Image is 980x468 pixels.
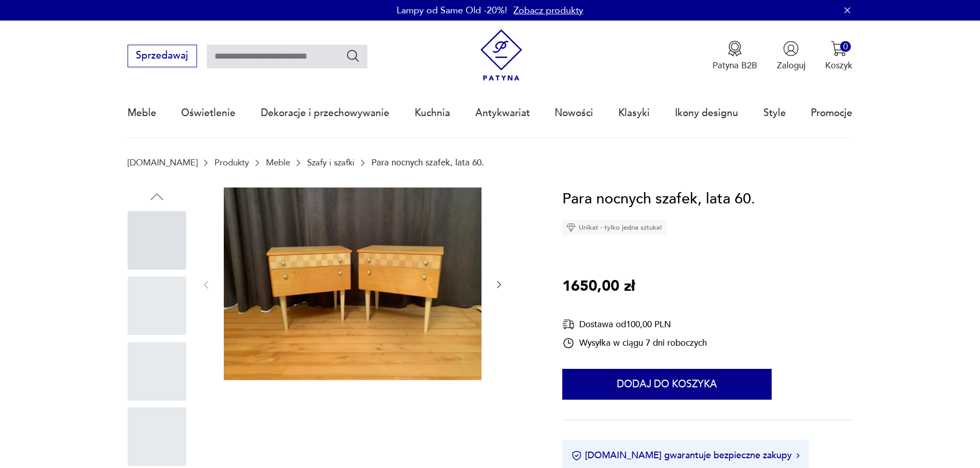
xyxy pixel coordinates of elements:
[513,4,583,17] a: Zobacz produkty
[572,451,582,461] img: Ikona certyfikatu
[712,60,757,71] p: Patyna B2B
[796,453,799,458] img: Ikona strzałki w prawo
[825,60,852,71] p: Koszyk
[128,89,156,137] a: Meble
[266,158,290,167] a: Meble
[128,45,197,67] button: Sprzedawaj
[224,188,482,381] img: Zdjęcie produktu Para nocnych szafek, lata 60.
[562,318,707,331] div: Dostawa od 100,00 PLN
[128,158,198,167] a: [DOMAIN_NAME]
[555,89,593,137] a: Nowości
[783,41,799,57] img: Ikonka użytkownika
[566,223,576,232] img: Ikona diamentu
[562,220,666,235] div: Unikat - tylko jedna sztuka!
[562,369,772,400] button: Dodaj do koszyka
[181,89,236,137] a: Oświetlenie
[840,41,851,52] div: 0
[562,188,755,211] h1: Para nocnych szafek, lata 60.
[572,449,799,462] button: [DOMAIN_NAME] gwarantuje bezpieczne zakupy
[128,52,197,61] a: Sprzedawaj
[675,89,738,137] a: Ikony designu
[346,48,361,63] button: Szukaj
[712,41,757,71] button: Patyna B2B
[811,89,852,137] a: Promocje
[397,4,507,17] p: Lampy od Same Old -20%!
[825,41,852,71] button: 0Koszyk
[475,89,530,137] a: Antykwariat
[415,89,450,137] a: Kuchnia
[777,41,806,71] button: Zaloguj
[727,41,743,57] img: Ikona medalu
[371,158,484,167] p: Para nocnych szafek, lata 60.
[712,41,757,71] a: Ikona medaluPatyna B2B
[831,41,847,57] img: Ikona koszyka
[618,89,650,137] a: Klasyki
[261,89,389,137] a: Dekoracje i przechowywanie
[562,275,635,298] p: 1650,00 zł
[307,158,354,167] a: Szafy i szafki
[777,60,806,71] p: Zaloguj
[215,158,249,167] a: Produkty
[562,337,707,349] div: Wysyłka w ciągu 7 dni roboczych
[475,29,527,81] img: Patyna - sklep z meblami i dekoracjami vintage
[562,318,575,331] img: Ikona dostawy
[763,89,786,137] a: Style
